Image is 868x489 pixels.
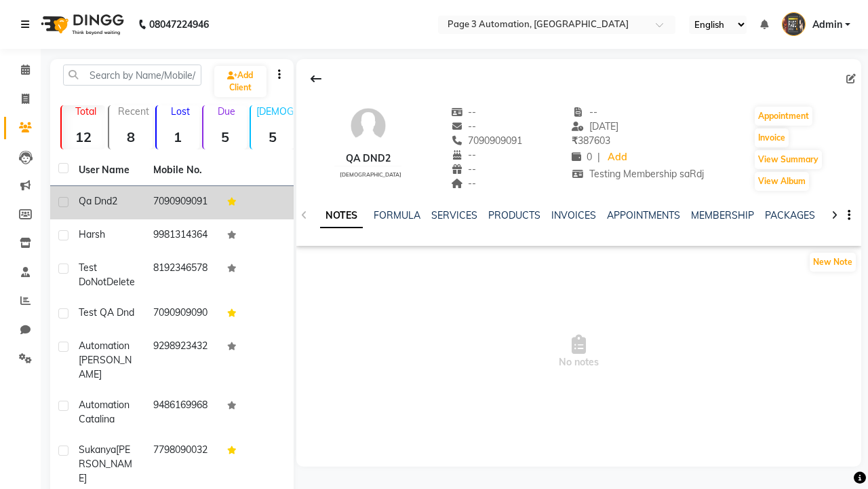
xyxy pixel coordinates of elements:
[145,297,220,331] td: 7090909090
[145,253,220,297] td: 8192346578
[302,66,330,92] div: Back to Client
[340,171,401,178] span: [DEMOGRAPHIC_DATA]
[320,204,363,228] a: NOTES
[145,331,220,390] td: 9298923432
[334,151,401,166] div: Qa Dnd2
[296,284,861,420] span: No notes
[431,209,477,221] a: SERVICES
[572,151,592,163] span: 0
[691,209,754,221] a: MEMBERSHIP
[755,172,809,191] button: View Album
[35,5,127,43] img: logo
[63,65,201,86] input: Search by Name/Mobile/Email/Code
[572,134,610,147] span: 387603
[251,128,294,145] strong: 5
[451,163,477,175] span: --
[149,5,209,43] b: 08047224946
[256,105,294,117] p: [DEMOGRAPHIC_DATA]
[145,219,220,253] td: 9981314364
[488,209,540,221] a: PRODUCTS
[451,149,477,161] span: --
[572,168,704,180] span: Testing Membership saRdj
[71,155,145,186] th: User Name
[109,128,153,145] strong: 8
[348,105,389,146] img: avatar
[765,209,815,221] a: PACKAGES
[145,155,220,186] th: Mobile No.
[451,134,523,147] span: 7090909091
[79,228,105,240] span: Harsh
[62,128,105,145] strong: 12
[451,120,477,132] span: --
[79,399,130,425] span: Automation Catalina
[606,148,629,167] a: Add
[810,253,856,272] button: New Note
[79,195,117,207] span: Qa Dnd2
[162,105,200,117] p: Lost
[755,107,812,126] button: Appointment
[79,340,132,380] span: Automation [PERSON_NAME]
[755,150,822,169] button: View Summary
[572,106,597,118] span: --
[755,128,789,147] button: Invoice
[551,209,596,221] a: INVOICES
[214,66,267,97] a: Add Client
[607,209,680,221] a: APPOINTMENTS
[145,186,220,219] td: 7090909091
[67,105,105,117] p: Total
[572,134,578,147] span: ₹
[597,150,600,164] span: |
[206,105,247,117] p: Due
[157,128,200,145] strong: 1
[374,209,420,221] a: FORMULA
[451,106,477,118] span: --
[451,177,477,189] span: --
[79,443,132,484] span: [PERSON_NAME]
[782,12,806,36] img: Admin
[203,128,247,145] strong: 5
[812,18,842,32] span: Admin
[145,390,220,435] td: 9486169968
[115,105,153,117] p: Recent
[79,443,116,456] span: Sukanya
[572,120,618,132] span: [DATE]
[79,306,134,319] span: Test QA Dnd
[79,261,135,288] span: Test DoNotDelete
